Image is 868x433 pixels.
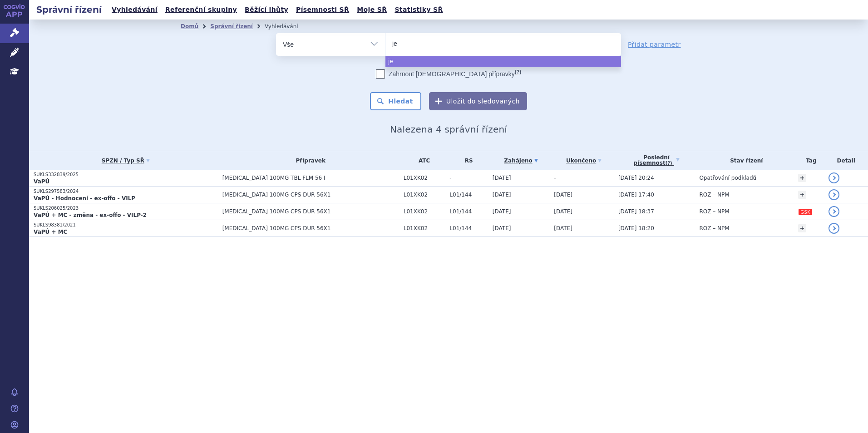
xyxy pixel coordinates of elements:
label: Zahrnout [DEMOGRAPHIC_DATA] přípravky [376,69,521,79]
strong: VaPÚ + MC [34,229,67,235]
strong: VaPÚ + MC - změna - ex-offo - VILP-2 [34,212,147,218]
a: Správní řízení [210,23,253,30]
a: Statistiky SŘ [392,4,445,16]
a: Písemnosti SŘ [293,4,352,16]
span: [MEDICAL_DATA] 100MG CPS DUR 56X1 [222,192,399,198]
a: Poslednípísemnost(?) [618,151,695,170]
span: L01XK02 [404,225,445,231]
th: Tag [794,151,824,170]
span: Nalezena 4 správní řízení [390,124,507,135]
li: Vyhledávání [265,20,310,33]
span: [DATE] 18:37 [618,208,654,215]
th: Detail [824,151,868,170]
a: Domů [181,23,198,30]
a: + [798,174,806,182]
span: L01/144 [449,192,488,198]
button: Uložit do sledovaných [429,92,527,110]
span: [DATE] [493,208,511,215]
a: Zahájeno [493,154,550,167]
strong: VaPÚ - Hodnocení - ex-offo - VILP [34,195,135,202]
a: detail [829,189,839,200]
a: Vyhledávání [109,4,160,16]
a: Ukončeno [554,154,614,167]
li: je [385,56,621,67]
p: SUKLS297583/2024 [34,188,218,195]
th: RS [445,151,488,170]
span: [DATE] 18:20 [618,225,654,231]
p: SUKLS98381/2021 [34,222,218,228]
a: Běžící lhůty [242,4,291,16]
abbr: (?) [515,69,521,75]
span: - [449,175,488,181]
a: Přidat parametr [628,40,681,49]
th: ATC [399,151,445,170]
span: [DATE] [554,192,572,198]
span: L01XK02 [404,208,445,215]
span: ROZ – NPM [699,208,729,215]
span: [DATE] [493,175,511,181]
p: SUKLS332839/2025 [34,172,218,178]
abbr: (?) [666,161,672,166]
span: Opatřování podkladů [699,175,756,181]
a: + [798,224,806,232]
p: SUKLS206025/2023 [34,205,218,212]
h2: Správní řízení [29,3,109,16]
span: [DATE] [554,208,572,215]
a: Moje SŘ [354,4,390,16]
span: [DATE] 17:40 [618,192,654,198]
strong: VaPÚ [34,178,49,185]
a: Referenční skupiny [163,4,240,16]
th: Přípravek [218,151,399,170]
span: L01/144 [449,208,488,215]
a: detail [829,206,839,217]
span: [DATE] [554,225,572,231]
span: [MEDICAL_DATA] 100MG TBL FLM 56 I [222,175,399,181]
span: [MEDICAL_DATA] 100MG CPS DUR 56X1 [222,225,399,231]
span: [DATE] [493,192,511,198]
span: L01XK02 [404,192,445,198]
span: [DATE] [493,225,511,231]
a: detail [829,223,839,234]
span: [DATE] 20:24 [618,175,654,181]
span: [MEDICAL_DATA] 100MG CPS DUR 56X1 [222,208,399,215]
span: - [554,175,556,181]
a: + [798,191,806,199]
a: detail [829,172,839,183]
button: Hledat [370,92,421,110]
a: SPZN / Typ SŘ [34,154,218,167]
span: ROZ – NPM [699,225,729,231]
span: L01XK02 [404,175,445,181]
span: ROZ – NPM [699,192,729,198]
span: L01/144 [449,225,488,231]
th: Stav řízení [695,151,794,170]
